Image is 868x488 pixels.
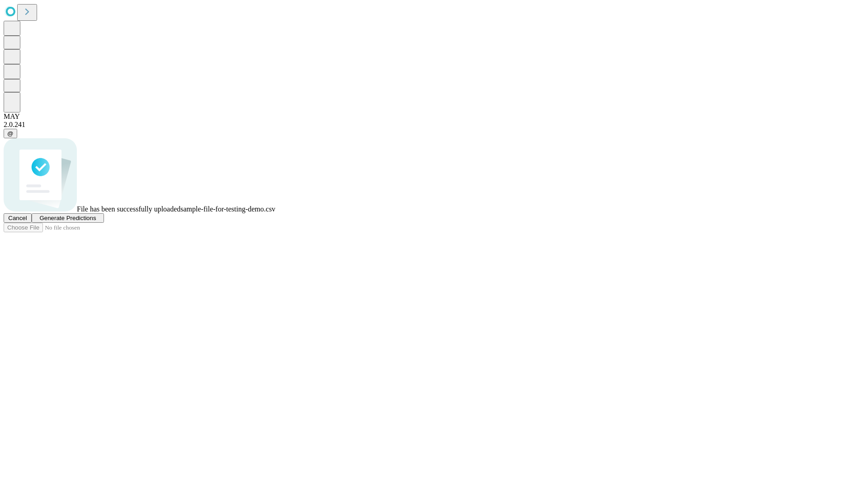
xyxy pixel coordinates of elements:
span: File has been successfully uploaded [77,205,180,213]
button: Cancel [4,213,32,223]
div: 2.0.241 [4,121,864,129]
span: Generate Predictions [39,215,96,221]
button: @ [4,129,17,138]
div: MAY [4,113,864,121]
button: Generate Predictions [32,213,104,223]
span: @ [7,130,14,137]
span: Cancel [8,215,27,221]
span: sample-file-for-testing-demo.csv [180,205,275,213]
